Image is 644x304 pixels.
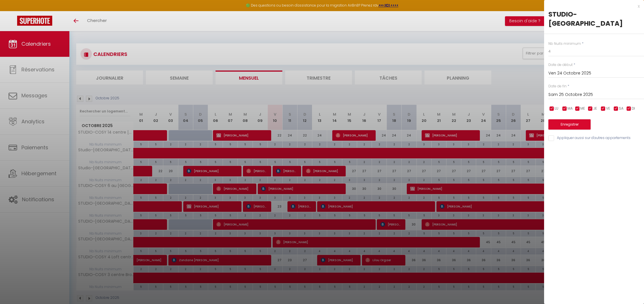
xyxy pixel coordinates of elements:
[580,106,585,111] span: ME
[548,84,567,89] label: Date de fin
[548,41,581,47] label: Nb Nuits minimum
[544,3,640,10] div: x
[567,106,573,111] span: MA
[548,10,640,28] div: STUDIO-[GEOGRAPHIC_DATA]
[548,119,591,130] button: Enregistrer
[555,106,558,111] span: LU
[632,106,635,111] span: DI
[619,106,623,111] span: SA
[548,62,573,68] label: Date de début
[606,106,610,111] span: VE
[593,106,597,111] span: JE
